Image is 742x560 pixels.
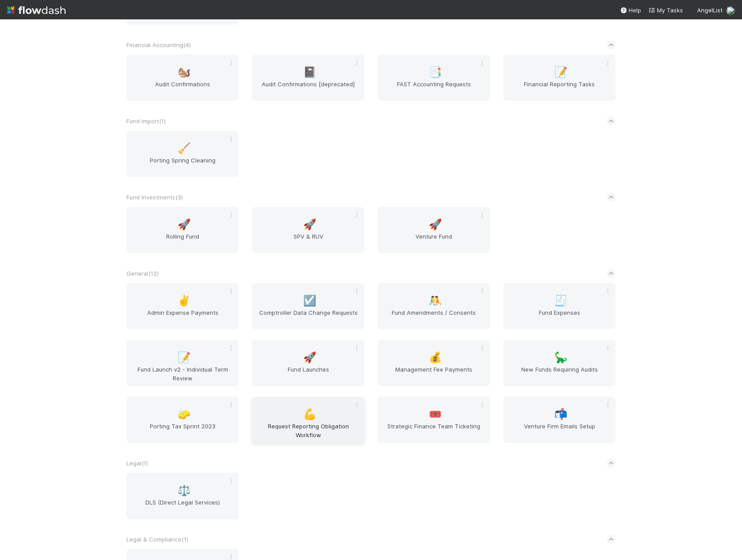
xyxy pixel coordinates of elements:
span: Audit Confirmations [130,80,235,97]
a: 🚀Fund Launches [252,340,364,386]
span: 📝 [178,352,191,363]
span: Fund Import ( 1 ) [126,118,166,125]
a: 🚀SPV & RUV [252,207,364,253]
span: 🤼 [429,295,442,306]
a: 📝Fund Launch v2 - Individual Term Review [126,340,239,386]
a: 💰Management Fee Payments [378,340,490,386]
div: Help [620,6,641,15]
span: 💰 [429,352,442,363]
span: 🚀 [178,219,191,230]
span: 📝 [554,66,568,78]
span: 🧾 [554,295,568,306]
span: 🎟️ [429,409,442,420]
img: avatar_c0d2ec3f-77e2-40ea-8107-ee7bdb5edede.png [726,6,735,15]
span: 📑 [429,66,442,78]
a: 🎟️Strategic Finance Team Ticketing [378,397,490,443]
span: Financial Reporting Tasks [507,80,612,97]
span: 🦕 [554,352,568,363]
span: Porting Tax Sprint 2023 [130,422,235,439]
span: Venture Firm Emails Setup [507,422,612,439]
span: 💪 [303,409,316,420]
span: Admin Expense Payments [130,308,235,326]
img: logo-inverted-e16ddd16eac7371096b0.svg [7,3,66,18]
span: 📬 [554,409,568,420]
span: Fund Launch v2 - Individual Term Review [130,365,235,383]
span: Fund Investments ( 3 ) [126,194,183,201]
span: Management Fee Payments [381,365,486,383]
span: Fund Amendments / Consents [381,308,486,326]
span: Rolling Fund [130,232,235,250]
span: Audit Confirmations [deprecated] [256,80,361,97]
span: 🚀 [429,219,442,230]
span: 🧽 [178,409,191,420]
span: My Tasks [648,7,683,14]
span: 🚀 [303,219,316,230]
a: 🤼Fund Amendments / Consents [378,283,490,329]
span: ✌️ [178,295,191,306]
span: 🐿️ [178,66,191,78]
span: Request Reporting Obligation Workflow [256,422,361,439]
span: Strategic Finance Team Ticketing [381,422,486,439]
a: 🐿️Audit Confirmations [126,55,239,101]
span: Venture Fund [381,232,486,250]
a: 🚀Rolling Fund [126,207,239,253]
a: 📑FAST Accounting Requests [378,55,490,101]
a: 📝Financial Reporting Tasks [503,55,616,101]
span: New Funds Requiring Audits [507,365,612,383]
a: 📬Venture Firm Emails Setup [503,397,616,443]
a: 🦕New Funds Requiring Audits [503,340,616,386]
span: SPV & RUV [256,232,361,250]
span: 🚀 [303,352,316,363]
a: ✌️Admin Expense Payments [126,283,239,329]
a: 🚀Venture Fund [378,207,490,253]
a: 📓Audit Confirmations [deprecated] [252,55,364,101]
a: 💪Request Reporting Obligation Workflow [252,397,364,443]
span: Legal ( 1 ) [126,460,148,467]
a: 🧹Porting Spring Cleaning [126,131,239,177]
span: Legal & Compliance ( 1 ) [126,536,188,543]
a: 🧾Fund Expenses [503,283,616,329]
span: Porting Spring Cleaning [130,156,235,173]
span: AngelList [697,7,723,14]
a: ☑️Comptroller Data Change Requests [252,283,364,329]
a: ⚖️DLS (Direct Legal Services) [126,473,239,519]
span: DLS (Direct Legal Services) [130,498,235,516]
a: 🧽Porting Tax Sprint 2023 [126,397,239,443]
a: My Tasks [648,6,683,15]
span: Comptroller Data Change Requests [256,308,361,326]
span: ⚖️ [178,485,191,496]
span: 📓 [303,66,316,78]
span: Fund Expenses [507,308,612,326]
span: ☑️ [303,295,316,306]
span: Fund Launches [256,365,361,383]
span: Financial Accounting ( 4 ) [126,41,191,48]
span: 🧹 [178,143,191,154]
span: General ( 12 ) [126,270,159,277]
span: FAST Accounting Requests [381,80,486,97]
